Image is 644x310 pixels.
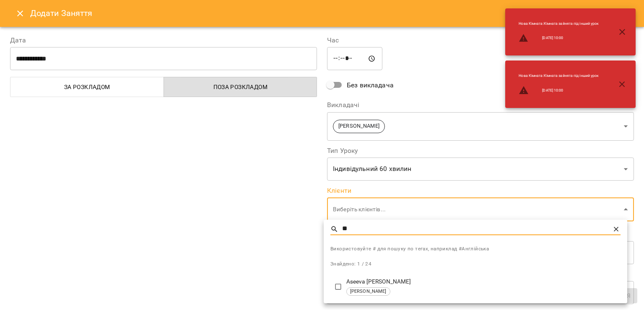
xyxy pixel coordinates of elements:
[330,245,621,253] span: Використовуйте # для пошуку по тегах, наприклад #Англійська
[346,278,621,286] p: Aseeva [PERSON_NAME]
[512,30,605,47] li: [DATE] 10:00
[512,18,605,30] li: Нова Кімната : Кімната зайнята під інший урок
[512,82,605,99] li: [DATE] 10:00
[330,261,371,267] span: Знайдено: 1 / 24
[347,288,390,295] span: [PERSON_NAME]
[512,70,605,82] li: Нова Кімната : Кімната зайнята під інший урок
